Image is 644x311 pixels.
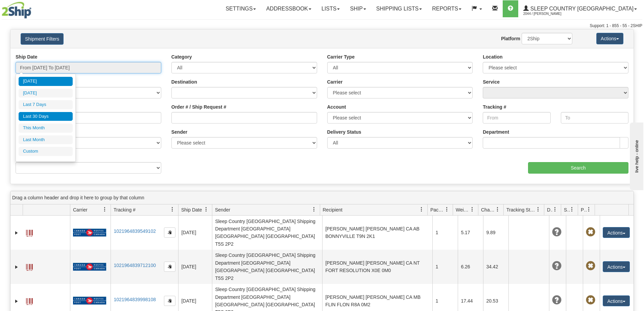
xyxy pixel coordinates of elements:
span: Shipment Issues [564,206,570,213]
button: Shipment Filters [21,33,64,45]
span: Charge [481,206,495,213]
img: 20 - Canada Post [73,296,106,305]
a: Settings [220,0,261,17]
span: Ship Date [181,206,202,213]
td: [PERSON_NAME] [PERSON_NAME] CA AB BONNYVILLE T9N 2K1 [322,216,432,250]
td: [DATE] [178,250,212,284]
td: 34.42 [483,250,508,284]
label: Ship Date [16,53,38,60]
span: Pickup Not Assigned [586,227,595,237]
a: Ship [345,0,371,17]
li: Custom [19,147,73,156]
a: Addressbook [261,0,316,17]
a: 1021964839549102 [114,228,156,234]
iframe: chat widget [628,121,643,190]
label: Account [327,104,346,110]
label: Carrier Type [327,53,355,60]
a: Reports [427,0,467,17]
a: 1021964839998108 [114,297,156,302]
a: Charge filter column settings [492,204,503,215]
span: Weight [456,206,470,213]
li: Last 7 Days [19,100,73,109]
a: Expand [13,229,20,236]
a: Packages filter column settings [441,204,453,215]
td: Sleep Country [GEOGRAPHIC_DATA] Shipping Department [GEOGRAPHIC_DATA] [GEOGRAPHIC_DATA] [GEOGRAPH... [212,216,322,250]
td: 1 [432,250,458,284]
li: [DATE] [19,77,73,86]
span: Pickup Status [581,206,587,213]
input: From [483,112,550,124]
label: Destination [171,79,197,85]
button: Actions [603,295,630,306]
label: Carrier [327,79,343,85]
button: Actions [603,261,630,272]
label: Tracking # [483,104,506,110]
label: Category [171,53,192,60]
td: 5.17 [458,216,483,250]
span: Tracking Status [506,206,536,213]
div: Support: 1 - 855 - 55 - 2SHIP [2,23,642,29]
a: Sleep Country [GEOGRAPHIC_DATA] 2044 / [PERSON_NAME] [518,0,642,17]
label: Delivery Status [327,129,361,135]
input: Search [528,162,628,174]
span: Unknown [552,261,562,271]
a: Tracking # filter column settings [167,204,178,215]
span: Unknown [552,227,562,237]
img: logo2044.jpg [2,2,31,19]
td: [PERSON_NAME] [PERSON_NAME] CA NT FORT RESOLUTION X0E 0M0 [322,250,432,284]
td: Sleep Country [GEOGRAPHIC_DATA] Shipping Department [GEOGRAPHIC_DATA] [GEOGRAPHIC_DATA] [GEOGRAPH... [212,250,322,284]
button: Copy to clipboard [164,262,175,272]
span: Recipient [323,206,342,213]
span: 2044 / [PERSON_NAME] [523,10,574,17]
td: 6.26 [458,250,483,284]
li: Last Month [19,135,73,145]
span: Carrier [73,206,88,213]
button: Copy to clipboard [164,227,175,238]
a: Expand [13,264,20,270]
button: Actions [603,227,630,238]
label: Platform [501,35,520,42]
li: Last 30 Days [19,112,73,121]
button: Copy to clipboard [164,296,175,306]
a: Label [26,261,33,272]
a: Sender filter column settings [308,204,320,215]
td: [DATE] [178,216,212,250]
label: Department [483,129,509,135]
li: [DATE] [19,89,73,98]
input: To [561,112,628,124]
a: Expand [13,298,20,305]
div: grid grouping header [10,191,634,204]
label: Service [483,79,500,85]
span: Delivery Status [547,206,553,213]
label: Order # / Ship Request # [171,104,226,110]
a: Label [26,227,33,238]
span: Sender [215,206,230,213]
label: Location [483,53,502,60]
a: Recipient filter column settings [416,204,427,215]
span: Unknown [552,295,562,305]
img: 20 - Canada Post [73,263,106,271]
a: 1021964839712100 [114,263,156,268]
a: Ship Date filter column settings [200,204,212,215]
span: Pickup Not Assigned [586,295,595,305]
a: Carrier filter column settings [99,204,111,215]
a: Pickup Status filter column settings [583,204,595,215]
a: Shipment Issues filter column settings [566,204,578,215]
span: Packages [430,206,445,213]
div: live help - online [5,6,63,11]
img: 20 - Canada Post [73,228,106,237]
button: Actions [596,33,623,44]
span: Sleep Country [GEOGRAPHIC_DATA] [529,6,634,12]
a: Tracking Status filter column settings [532,204,544,215]
a: Delivery Status filter column settings [549,204,561,215]
span: Pickup Not Assigned [586,261,595,271]
td: 1 [432,216,458,250]
a: Shipping lists [371,0,427,17]
a: Weight filter column settings [467,204,478,215]
a: Lists [316,0,345,17]
li: This Month [19,124,73,133]
span: Tracking # [114,206,136,213]
a: Label [26,295,33,306]
label: Sender [171,129,187,135]
td: 9.89 [483,216,508,250]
